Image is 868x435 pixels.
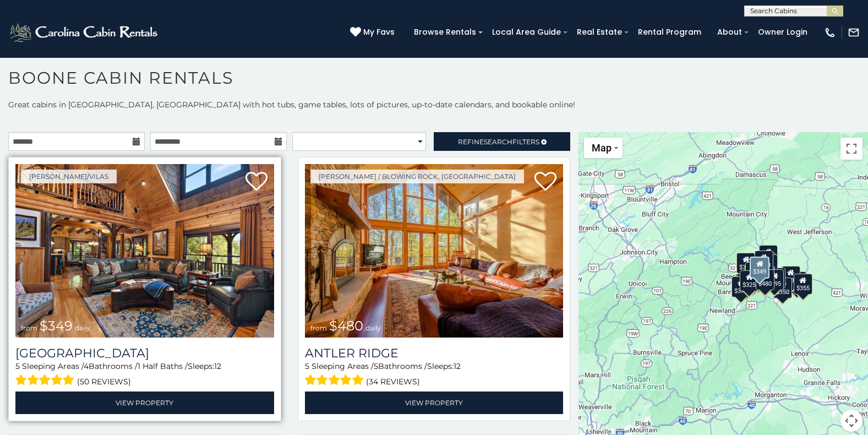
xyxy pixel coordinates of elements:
[305,164,564,338] a: Antler Ridge from $480 daily
[732,276,751,297] div: $375
[752,24,813,41] a: Owner Login
[744,268,763,289] div: $395
[756,269,774,290] div: $480
[571,24,627,41] a: Real Estate
[15,392,274,414] a: View Property
[15,346,274,361] h3: Diamond Creek Lodge
[350,26,397,39] a: My Favs
[138,361,188,371] span: 1 Half Baths /
[454,361,461,371] span: 12
[15,361,20,371] span: 5
[759,245,778,266] div: $525
[365,324,381,332] span: daily
[824,26,836,39] img: phone-regular-white.png
[245,171,268,194] a: Add to favorites
[766,269,784,290] div: $695
[374,361,378,371] span: 5
[21,170,117,183] a: [PERSON_NAME]/Vilas
[484,138,512,146] span: Search
[794,274,812,295] div: $355
[305,346,564,361] a: Antler Ridge
[75,324,90,332] span: daily
[329,318,363,334] span: $480
[77,374,131,389] span: (50 reviews)
[15,164,274,338] a: Diamond Creek Lodge from $349 daily
[737,253,756,274] div: $305
[40,318,73,334] span: $349
[15,164,274,338] img: Diamond Creek Lodge
[755,251,773,271] div: $320
[305,361,564,389] div: Sleeping Areas / Bathrooms / Sleeps:
[408,24,482,41] a: Browse Rentals
[534,171,556,194] a: Add to favorites
[782,266,800,287] div: $930
[21,324,37,332] span: from
[458,138,539,146] span: Refine Filters
[305,164,564,338] img: Antler Ridge
[305,392,564,414] a: View Property
[15,346,274,361] a: [GEOGRAPHIC_DATA]
[310,324,327,332] span: from
[84,361,89,371] span: 4
[434,132,570,151] a: RefineSearchFilters
[840,138,862,160] button: Toggle fullscreen view
[840,410,862,432] button: Map camera controls
[310,170,524,183] a: [PERSON_NAME] / Blowing Rock, [GEOGRAPHIC_DATA]
[632,24,707,41] a: Rental Program
[305,361,309,371] span: 5
[592,142,612,154] span: Map
[848,26,860,39] img: mail-regular-white.png
[740,270,759,291] div: $325
[8,21,161,44] img: White-1-2.png
[750,257,769,279] div: $349
[584,138,623,158] button: Change map style
[363,26,395,38] span: My Favs
[214,361,221,371] span: 12
[366,374,420,389] span: (34 reviews)
[15,361,274,389] div: Sleeping Areas / Bathrooms / Sleeps:
[487,24,566,41] a: Local Area Guide
[712,24,747,41] a: About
